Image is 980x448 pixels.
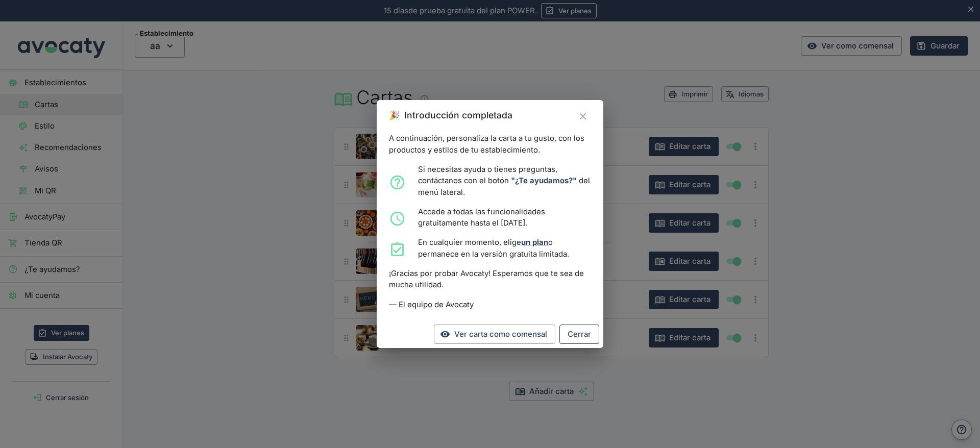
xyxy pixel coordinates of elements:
span: confetti [389,108,400,122]
p: ¡Gracias por probar Avocaty! Esperamos que te sea de mucha utilidad. [389,268,591,291]
p: A continuación, personaliza la carta a tu gusto, con los productos y estilos de tu establecimiento. [389,133,591,156]
a: un plan [521,238,548,247]
button: Cerrar [559,325,599,344]
button: Cerrar [575,108,591,125]
p: Si necesitas ayuda o tienes preguntas, contáctanos con el botón del menú lateral. [418,164,591,198]
p: En cualquier momento, elige o permanece en la versión gratuita limitada. [418,237,591,260]
p: Accede a todas las funcionalidades gratuitamente hasta el [DATE]. [418,206,591,229]
h2: Introducción completada [404,108,512,122]
button: "¿Te ayudamos?" [511,175,577,186]
a: Ver carta como comensal [434,325,555,344]
p: — El equipo de Avocaty [389,299,591,310]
